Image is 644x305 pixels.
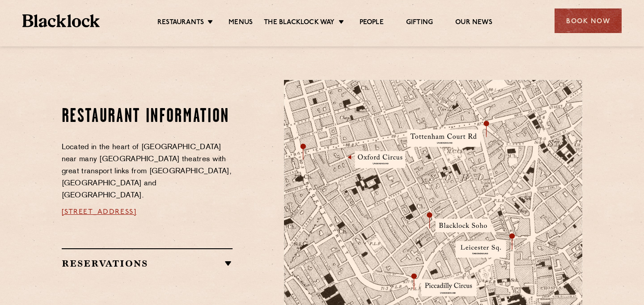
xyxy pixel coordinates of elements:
a: People [360,18,384,28]
a: Gifting [406,18,433,28]
a: Our News [455,18,492,28]
a: The Blacklock Way [264,18,335,28]
h2: Restaurant information [62,106,233,128]
div: Book Now [555,8,622,33]
a: Menus [229,18,253,28]
a: [STREET_ADDRESS] [62,209,137,216]
a: Restaurants [157,18,204,28]
img: BL_Textured_Logo-footer-cropped.svg [22,14,100,27]
p: Located in the heart of [GEOGRAPHIC_DATA] near many [GEOGRAPHIC_DATA] theatres with great transpo... [62,142,233,202]
h2: Reservations [62,258,233,269]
